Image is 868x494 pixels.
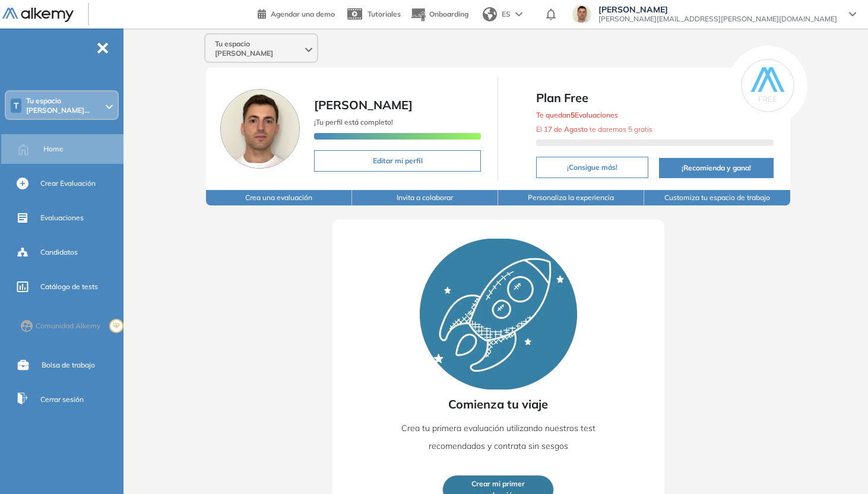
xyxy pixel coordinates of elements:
button: Editar mi perfil [314,150,481,172]
button: Personaliza la experiencia [498,190,644,205]
button: Crea una evaluación [206,190,352,205]
span: Candidatos [40,247,78,258]
span: Comienza tu viaje [448,395,548,413]
span: Crear mi primer [471,479,525,490]
span: Te quedan Evaluaciones [536,110,618,119]
span: Crear Evaluación [40,178,96,189]
span: Tutoriales [368,9,401,18]
button: ¡Recomienda y gana! [659,158,773,178]
span: Cerrar sesión [40,394,84,405]
span: Onboarding [429,9,468,18]
img: world [483,7,497,21]
button: Customiza tu espacio de trabajo [644,190,790,205]
span: Home [43,144,64,154]
img: Foto de perfil [220,89,300,169]
span: [PERSON_NAME] [598,5,837,14]
span: Bolsa de trabajo [42,360,95,370]
img: Rocket [420,239,577,389]
button: ¡Consigue más! [536,157,648,178]
p: Crea tu primera evaluación utilizando nuestros test recomendados y contrata sin sesgos [391,419,606,455]
span: [PERSON_NAME][EMAIL_ADDRESS][PERSON_NAME][DOMAIN_NAME] [598,14,837,24]
b: 17 de Agosto [544,125,588,134]
span: ¡Tu perfil está completo! [314,118,393,126]
span: Tu espacio [PERSON_NAME]... [26,96,103,115]
span: Plan Free [536,89,773,107]
span: Evaluaciones [40,213,84,223]
span: Agendar una demo [271,9,335,18]
button: Invita a colaborar [352,190,498,205]
a: Agendar una demo [258,6,335,20]
img: arrow [515,12,522,17]
span: Tu espacio [PERSON_NAME] [215,39,303,58]
button: Onboarding [410,2,468,27]
span: T [14,101,19,110]
img: Logo [2,8,74,23]
span: El te daremos 5 gratis [536,125,652,134]
span: ES [502,9,511,20]
b: 5 [571,110,575,119]
span: Catálogo de tests [40,281,98,292]
span: [PERSON_NAME] [314,97,413,112]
